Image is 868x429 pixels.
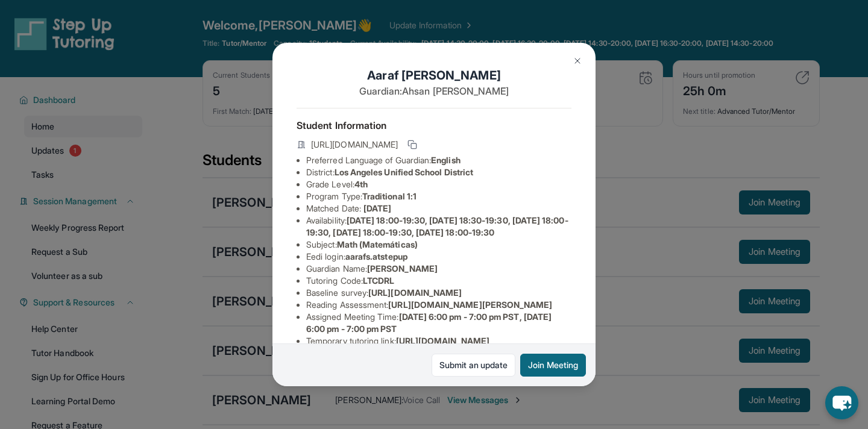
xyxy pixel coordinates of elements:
[311,139,398,151] span: [URL][DOMAIN_NAME]
[297,67,571,84] h1: Aaraf [PERSON_NAME]
[367,263,438,274] span: [PERSON_NAME]
[405,137,420,152] button: Copy link
[306,166,571,178] li: District:
[306,214,571,239] li: Availability:
[306,335,571,347] li: Temporary tutoring link :
[573,56,582,66] img: Close Icon
[306,263,571,275] li: Guardian Name :
[306,215,568,237] span: [DATE] 18:00-19:30, [DATE] 18:30-19:30, [DATE] 18:00-19:30, [DATE] 18:00-19:30, [DATE] 18:00-19:30
[431,155,461,165] span: English
[306,251,571,263] li: Eedi login :
[368,287,462,298] span: [URL][DOMAIN_NAME]
[306,275,571,287] li: Tutoring Code :
[306,178,571,190] li: Grade Level:
[396,336,489,346] span: [URL][DOMAIN_NAME]
[335,167,473,177] span: Los Angeles Unified School District
[432,354,515,377] a: Submit an update
[306,239,571,251] li: Subject :
[306,154,571,166] li: Preferred Language of Guardian:
[306,287,571,299] li: Baseline survey :
[363,275,394,286] span: LTCDRL
[825,386,858,419] button: chat-button
[306,299,571,311] li: Reading Assessment :
[345,251,407,261] span: aarafs.atstepup
[306,202,571,214] li: Matched Date:
[306,190,571,202] li: Program Type:
[354,179,368,189] span: 4th
[388,299,552,310] span: [URL][DOMAIN_NAME][PERSON_NAME]
[297,84,571,98] p: Guardian: Ahsan [PERSON_NAME]
[362,191,417,201] span: Traditional 1:1
[363,203,391,213] span: [DATE]
[306,311,571,335] li: Assigned Meeting Time :
[337,239,418,249] span: Math (Matemáticas)
[297,118,571,133] h4: Student Information
[520,354,586,377] button: Join Meeting
[306,312,552,334] span: [DATE] 6:00 pm - 7:00 pm PST, [DATE] 6:00 pm - 7:00 pm PST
